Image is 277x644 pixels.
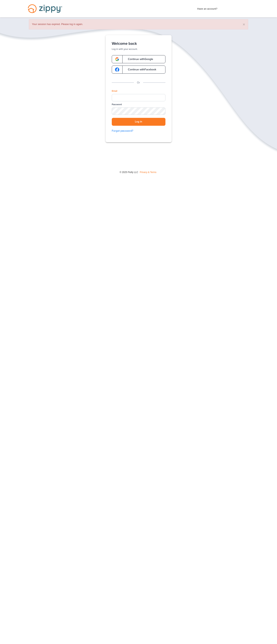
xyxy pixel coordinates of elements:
[112,107,165,115] input: Password
[112,89,117,93] label: Email
[112,118,165,126] button: Log in
[197,5,217,11] span: Have an account?
[140,171,156,174] a: Privacy & Terms
[112,129,165,133] a: Forgot password?
[112,94,165,101] input: Email
[112,103,122,106] label: Password
[137,81,140,85] p: Or
[112,41,165,46] h1: Welcome back
[112,47,165,51] p: Log in with your account.
[243,22,245,26] button: ×
[112,55,165,63] a: google-logoContinue withGoogle
[115,67,119,72] img: google-logo
[124,68,156,71] span: Continue with Facebook
[112,66,165,74] a: google-logoContinue withFacebook
[124,58,153,61] span: Continue with Google
[115,57,119,61] img: google-logo
[29,19,248,29] div: Your session has expired. Please log in again.
[120,171,138,174] span: © 2025 Floify LLC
